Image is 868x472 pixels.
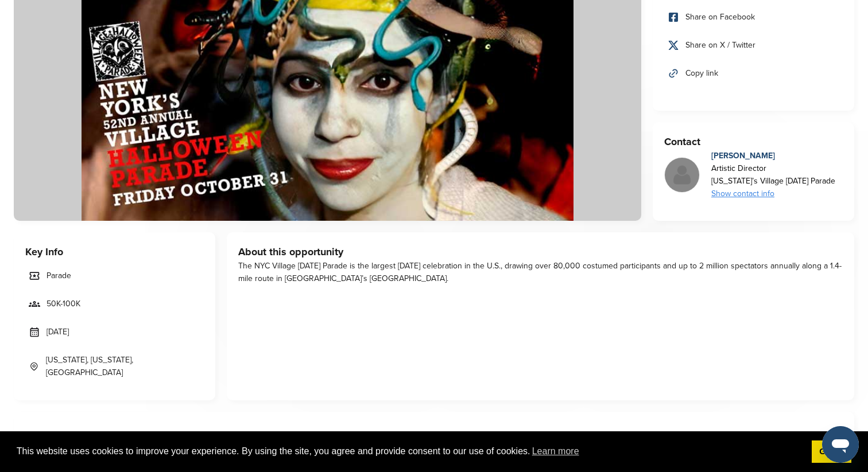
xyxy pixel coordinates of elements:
div: [PERSON_NAME] [711,150,835,162]
span: [US_STATE], [US_STATE], [GEOGRAPHIC_DATA] [46,354,200,379]
div: [US_STATE]’s Village [DATE] Parade [711,175,835,188]
div: Artistic Director [711,162,835,175]
span: 50K-100K [46,298,80,310]
a: Share on X / Twitter [664,33,843,57]
span: [DATE] [46,326,69,338]
img: Missing [665,158,699,192]
h3: Key Info [25,244,204,260]
h3: About this opportunity [238,244,843,260]
span: Share on Facebook [685,11,755,24]
span: Parade [46,270,71,282]
div: Show contact info [711,188,835,200]
div: The NYC Village [DATE] Parade is the largest [DATE] celebration in the U.S., drawing over 80,000 ... [238,260,843,285]
a: learn more about cookies [530,443,581,460]
h3: Contact [664,134,843,150]
a: dismiss cookie message [812,440,851,463]
span: Share on X / Twitter [685,39,755,52]
a: Copy link [664,61,843,85]
a: Share on Facebook [664,5,843,29]
span: This website uses cookies to improve your experience. By using the site, you agree and provide co... [17,443,803,460]
iframe: Button to launch messaging window [822,426,859,463]
span: Copy link [685,67,718,80]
